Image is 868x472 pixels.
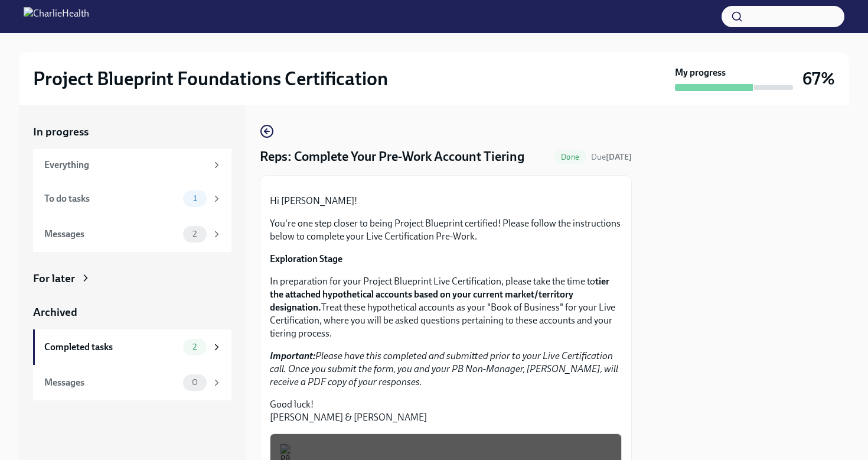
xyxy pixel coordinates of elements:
[185,229,204,238] span: 2
[33,181,231,216] a: To do tasks1
[802,68,835,89] h3: 67%
[33,305,231,320] a: Archived
[675,66,726,79] strong: My progress
[554,153,586,161] span: Done
[33,329,231,365] a: Completed tasks2
[270,350,618,387] em: Please have this completed and submitted prior to your Live Certification call. Once you submit t...
[270,275,622,340] p: In preparation for your Project Blueprint Live Certification, please take the time to Treat these...
[44,376,178,389] div: Messages
[44,159,207,172] div: Everything
[33,149,231,181] a: Everything
[591,152,632,162] span: Due
[260,148,524,166] h4: Reps: Complete Your Pre-Work Account Tiering
[33,365,231,400] a: Messages0
[33,271,75,286] div: For later
[270,276,609,313] strong: tier the attached hypothetical accounts based on your current market/territory designation.
[270,217,622,243] p: You're one step closer to being Project Blueprint certified! Please follow the instructions below...
[33,124,231,140] a: In progress
[606,152,632,162] strong: [DATE]
[186,194,204,203] span: 1
[33,271,231,286] a: For later
[185,378,205,387] span: 0
[185,342,204,351] span: 2
[270,253,342,264] strong: Exploration Stage
[33,67,388,90] h2: Project Blueprint Foundations Certification
[270,195,622,208] p: Hi [PERSON_NAME]!
[44,228,178,241] div: Messages
[33,216,231,252] a: Messages2
[270,398,622,424] p: Good luck! [PERSON_NAME] & [PERSON_NAME]
[270,350,315,361] strong: Important:
[44,341,178,354] div: Completed tasks
[44,192,178,205] div: To do tasks
[591,151,632,163] span: September 8th, 2025 12:00
[24,7,89,26] img: CharlieHealth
